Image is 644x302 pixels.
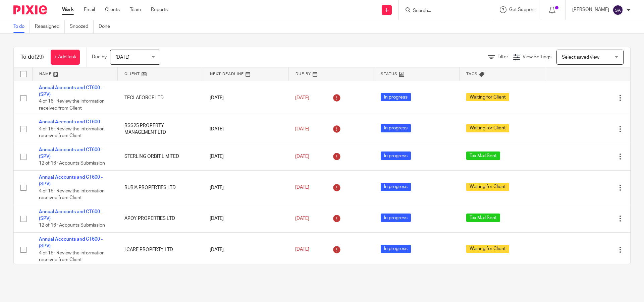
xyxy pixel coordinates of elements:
[39,209,103,221] a: Annual Accounts and CT600 - (SPV)
[39,127,105,138] span: 4 of 16 · Review the information received from Client
[118,205,203,232] td: APOY PROPERTIES LTD
[612,5,623,15] img: svg%3E
[39,251,105,262] span: 4 of 16 · Review the information received from Client
[203,205,288,232] td: [DATE]
[20,54,44,61] h1: To do
[203,232,288,267] td: [DATE]
[118,115,203,143] td: RSS25 PROPERTY MANAGEMENT LTD
[105,6,120,13] a: Clients
[39,223,105,228] span: 12 of 16 · Accounts Submission
[118,143,203,170] td: STERLING ORBIT LIMITED
[381,245,411,253] span: In progress
[35,20,65,33] a: Reassigned
[203,115,288,143] td: [DATE]
[39,99,105,111] span: 4 of 16 · Review the information received from Client
[13,20,30,33] a: To do
[466,245,509,253] span: Waiting for Client
[70,20,94,33] a: Snoozed
[203,81,288,115] td: [DATE]
[35,54,44,60] span: (29)
[295,216,309,221] span: [DATE]
[39,237,103,248] a: Annual Accounts and CT600 - (SPV)
[115,55,129,60] span: [DATE]
[39,161,105,166] span: 12 of 16 · Accounts Submission
[381,93,411,101] span: In progress
[466,124,509,132] span: Waiting for Client
[295,127,309,131] span: [DATE]
[118,81,203,115] td: TECLAFORCE LTD
[99,20,115,33] a: Done
[118,170,203,205] td: RUBIA PROPERTIES LTD
[118,232,203,267] td: I CARE PROPERTY LTD
[39,85,103,97] a: Annual Accounts and CT600 - (SPV)
[295,185,309,190] span: [DATE]
[466,183,509,191] span: Waiting for Client
[497,55,508,59] span: Filter
[13,5,47,14] img: Pixie
[84,6,95,13] a: Email
[39,175,103,186] a: Annual Accounts and CT600 - (SPV)
[381,183,411,191] span: In progress
[466,72,478,76] span: Tags
[466,152,500,160] span: Tax Mail Sent
[39,147,103,159] a: Annual Accounts and CT600 - (SPV)
[39,189,105,200] span: 4 of 16 · Review the information received from Client
[509,7,535,12] span: Get Support
[295,247,309,252] span: [DATE]
[412,8,473,14] input: Search
[203,170,288,205] td: [DATE]
[92,54,107,60] p: Due by
[562,55,599,60] span: Select saved view
[51,50,80,65] a: + Add task
[572,6,609,13] p: [PERSON_NAME]
[466,214,500,222] span: Tax Mail Sent
[151,6,168,13] a: Reports
[381,152,411,160] span: In progress
[203,143,288,170] td: [DATE]
[295,96,309,100] span: [DATE]
[523,55,551,59] span: View Settings
[62,6,74,13] a: Work
[130,6,141,13] a: Team
[381,214,411,222] span: In progress
[39,120,100,124] a: Annual Accounts and CT600
[466,93,509,101] span: Waiting for Client
[381,124,411,132] span: In progress
[295,154,309,159] span: [DATE]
